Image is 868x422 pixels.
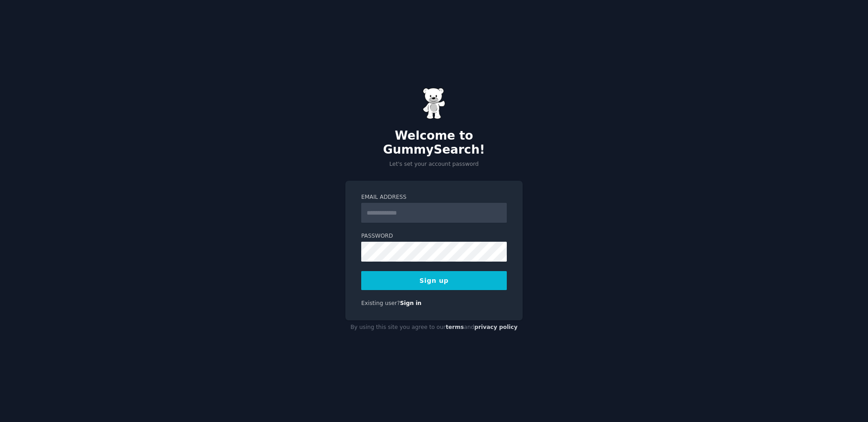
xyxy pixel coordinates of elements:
span: Existing user? [361,300,400,306]
img: Gummy Bear [423,88,445,119]
label: Password [361,232,507,240]
a: Sign in [400,300,422,306]
a: privacy policy [474,324,518,330]
button: Sign up [361,271,507,290]
h2: Welcome to GummySearch! [345,129,523,157]
p: Let's set your account password [345,160,523,169]
label: Email Address [361,193,507,202]
a: terms [446,324,464,330]
div: By using this site you agree to our and [345,320,523,335]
